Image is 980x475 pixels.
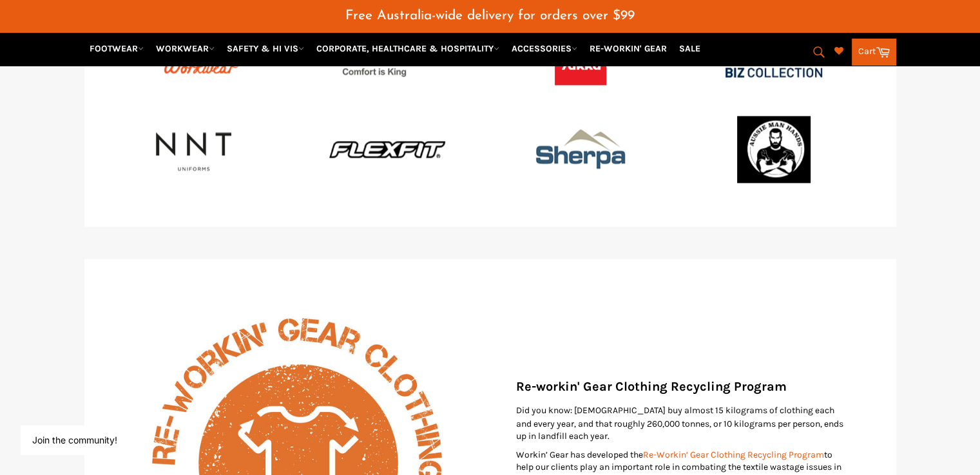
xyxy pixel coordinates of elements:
a: SAFETY & HI VIS [222,37,309,60]
a: FOOTWEAR [84,37,149,60]
a: Re-Workin’ Gear Clothing Recycling Program [643,449,824,460]
a: SALE [674,37,706,60]
a: Cart [852,39,896,66]
p: Re-workin' Gear Clothing Recycling Program [516,378,851,396]
a: RE-WORKIN' GEAR [584,37,672,60]
a: CORPORATE, HEALTHCARE & HOSPITALITY [311,37,504,60]
span: Free Australia-wide delivery for orders over $99 [345,9,635,23]
a: ACCESSORIES [506,37,582,60]
p: Did you know: [DEMOGRAPHIC_DATA] buy almost 15 kilograms of clothing each and every year, and tha... [516,404,851,442]
a: WORKWEAR [151,37,220,60]
button: Join the community! [32,434,117,445]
